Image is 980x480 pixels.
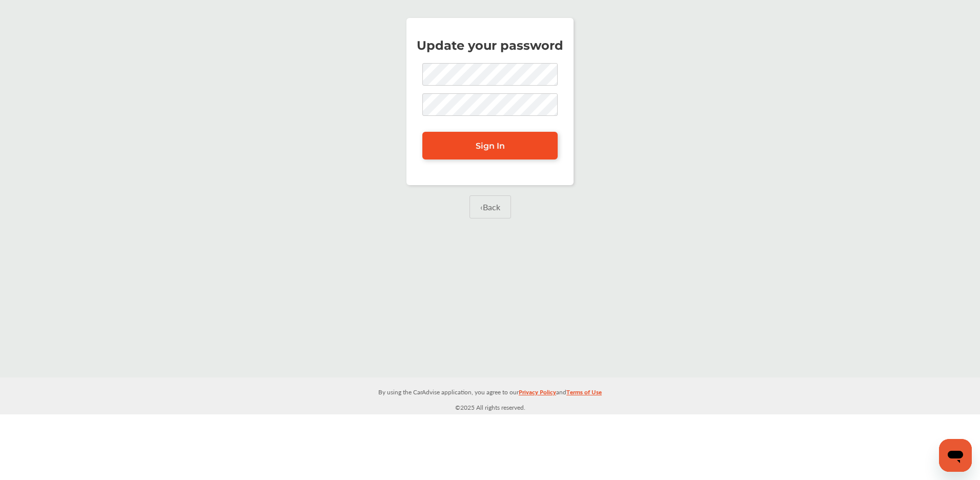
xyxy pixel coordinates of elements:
[519,386,556,402] a: Privacy Policy
[469,195,511,218] a: ‹Back
[566,386,602,402] a: Terms of Use
[422,132,558,159] a: Sign In
[939,439,972,472] iframe: Button to launch messaging window
[417,41,563,51] p: Update your password
[476,141,505,151] span: Sign In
